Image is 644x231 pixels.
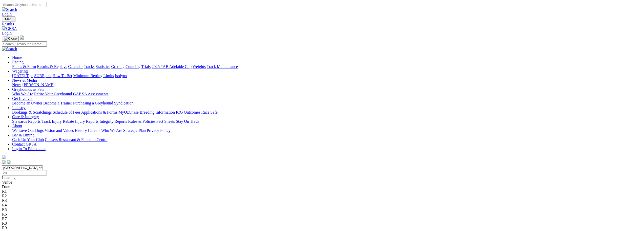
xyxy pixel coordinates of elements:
a: Care & Integrity [12,115,39,119]
a: Industry [12,105,26,110]
a: Isolynx [115,74,127,78]
a: Tracks [84,64,95,69]
img: logo-grsa-white.png [20,35,24,40]
a: Login [2,12,12,16]
a: Get Involved [12,96,33,101]
a: Applications & Forms [81,110,117,114]
div: Date [2,185,642,189]
a: Stay On Track [176,119,199,123]
a: Injury Reports [75,119,98,123]
a: Calendar [68,64,83,69]
a: Login To Blackbook [12,147,46,151]
a: Careers [88,128,100,133]
a: Minimum Betting Limits [73,74,114,78]
a: Grading [111,64,124,69]
a: Contact GRSA [12,142,36,146]
div: Get Involved [12,101,642,105]
a: Strategic Plan [123,128,146,133]
div: R3 [2,198,642,203]
div: R4 [2,203,642,207]
a: Results & Replays [37,64,67,69]
a: About [12,124,22,128]
span: Menu [5,17,13,21]
div: R9 [2,226,642,230]
a: Schedule of Fees [53,110,80,114]
a: Track Injury Rebate [41,119,74,123]
img: twitter.svg [7,160,11,164]
a: Greyhounds as Pets [12,87,44,92]
a: Syndication [114,101,133,105]
a: How To Bet [53,74,72,78]
a: Wagering [12,69,28,73]
div: R5 [2,207,642,212]
a: SUREpick [34,74,51,78]
a: Race Safe [201,110,217,114]
img: Search [2,47,17,51]
a: Weights [193,64,206,69]
a: Racing [12,60,24,64]
a: GAP SA Assessments [73,92,109,96]
div: About [12,128,642,133]
a: Fact Sheets [156,119,175,123]
span: Loading... [2,175,18,180]
a: Retire Your Greyhound [34,92,72,96]
img: Search [2,7,17,12]
img: GRSA [2,26,17,31]
a: Cash Up Your Club [12,137,44,142]
a: Track Maintenance [207,64,238,69]
a: Fields & Form [12,64,36,69]
a: [DATE] Tips [12,74,33,78]
a: Become a Trainer [43,101,72,105]
a: Vision and Values [45,128,74,133]
a: Become an Owner [12,101,42,105]
a: 2025 TAB Adelaide Cup [152,64,192,69]
a: Trials [141,64,151,69]
div: Greyhounds as Pets [12,92,642,96]
div: News & Media [12,83,642,87]
a: Purchasing a Greyhound [73,101,113,105]
a: News [12,83,21,87]
a: We Love Our Dogs [12,128,44,133]
a: History [75,128,87,133]
div: Venue [2,180,642,185]
img: facebook.svg [2,160,6,164]
a: Statistics [96,64,110,69]
input: Search [2,41,47,47]
a: News & Media [12,78,37,82]
button: Toggle navigation [2,16,15,22]
a: Bar & Dining [12,133,34,137]
a: Privacy Policy [147,128,171,133]
a: [PERSON_NAME] [22,83,54,87]
button: Toggle navigation [2,36,19,41]
div: Wagering [12,74,642,78]
img: logo-grsa-white.png [2,155,6,159]
div: Industry [12,110,642,115]
div: Racing [12,64,642,69]
a: Results [2,22,642,26]
div: R2 [2,194,642,198]
a: Rules & Policies [128,119,155,123]
a: Coursing [126,64,140,69]
a: Who We Are [12,92,33,96]
a: Home [12,55,22,60]
div: Care & Integrity [12,119,642,124]
div: R7 [2,217,642,221]
div: Bar & Dining [12,137,642,142]
a: Who We Are [101,128,122,133]
a: MyOzChase [118,110,139,114]
a: Breeding Information [140,110,175,114]
img: Close [4,37,17,41]
div: R1 [2,189,642,194]
a: Bookings & Scratchings [12,110,52,114]
div: R8 [2,221,642,226]
a: Stewards Reports [12,119,40,123]
a: ICG Outcomes [176,110,200,114]
a: Integrity Reports [99,119,127,123]
a: Login [2,31,12,35]
input: Select date [2,170,47,175]
div: R6 [2,212,642,217]
input: Search [2,2,47,7]
a: Chasers Restaurant & Function Centre [45,137,107,142]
